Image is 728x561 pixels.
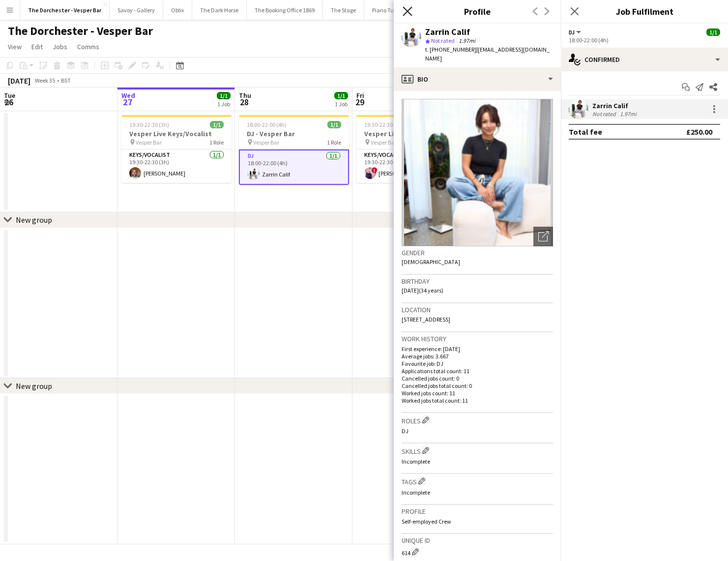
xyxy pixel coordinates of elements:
p: Cancelled jobs count: 0 [402,375,553,382]
span: Jobs [53,42,67,51]
span: 1/1 [327,121,341,128]
h3: DJ - Vesper Bar [239,129,349,138]
button: Oblix [163,0,192,20]
button: The Dark Horse [192,0,247,20]
app-card-role: Keys/Vocalist1/119:30-22:30 (3h)[PERSON_NAME] [121,149,232,183]
h3: Profile [394,5,561,18]
span: Comms [77,42,99,51]
div: Zarrin Calif [425,28,470,36]
p: Cancelled jobs total count: 0 [402,382,553,389]
button: The Stage [323,0,364,20]
div: Zarrin Calif [592,101,639,110]
p: Incomplete [402,458,553,465]
p: Average jobs: 3.667 [402,353,553,360]
span: 19:30-22:30 (3h) [364,121,404,128]
a: Jobs [49,40,71,53]
div: Open photos pop-in [533,227,553,246]
div: 614 [402,547,553,557]
img: Crew avatar or photo [402,99,553,246]
span: 29 [355,96,364,108]
div: 18:00-22:00 (4h) [569,36,720,44]
span: Thu [239,91,251,100]
span: Wed [121,91,135,100]
app-card-role: Keys/Vocalist1/119:30-22:30 (3h)![PERSON_NAME] [356,149,466,183]
div: BST [61,77,71,84]
h3: Job Fulfilment [561,5,728,18]
span: [DEMOGRAPHIC_DATA] [402,258,460,266]
div: [DATE] [8,76,30,86]
button: Piano Tuner Schedule [364,0,435,20]
p: Worked jobs count: 11 [402,389,553,397]
span: Vesper Bar [253,139,279,146]
div: Not rated [592,110,618,118]
app-job-card: 18:00-22:00 (4h)1/1DJ - Vesper Bar Vesper Bar1 RoleDJ1/118:00-22:00 (4h)Zarrin Calif [239,115,349,185]
span: DJ [569,29,575,36]
h3: Vesper Live Keys/Vocalist [356,129,466,138]
h3: Roles [402,415,553,425]
app-card-role: DJ1/118:00-22:00 (4h)Zarrin Calif [239,149,349,185]
a: Comms [73,40,103,53]
p: Favourite job: DJ [402,360,553,367]
a: Edit [28,40,47,53]
div: New group [16,215,52,225]
span: t. [PHONE_NUMBER] [425,46,476,53]
div: £250.00 [686,127,712,137]
span: [DATE] (34 years) [402,287,443,294]
div: Bio [394,67,561,91]
div: 1.97mi [618,110,639,118]
app-job-card: 19:30-22:30 (3h)1/1Vesper Live Keys/Vocalist Vesper Bar1 RoleKeys/Vocalist1/119:30-22:30 (3h)[PER... [121,115,232,183]
span: Not rated [431,37,455,44]
span: Fri [356,91,364,100]
span: Tue [4,91,15,100]
span: 1/1 [706,29,720,36]
div: Total fee [569,127,602,137]
span: 27 [120,96,135,108]
span: 28 [237,96,251,108]
span: ! [372,167,378,173]
span: | [EMAIL_ADDRESS][DOMAIN_NAME] [425,46,550,62]
h3: Birthday [402,277,553,286]
span: [STREET_ADDRESS] [402,316,450,323]
span: Week 35 [32,77,57,84]
div: 1 Job [217,100,230,108]
span: View [8,42,22,51]
p: Worked jobs total count: 11 [402,397,553,404]
button: The Dorchester - Vesper Bar [20,0,110,20]
div: Confirmed [561,48,728,71]
span: 26 [2,96,15,108]
span: 1/1 [210,121,224,128]
h3: Tags [402,476,553,486]
h3: Location [402,305,553,314]
span: DJ [402,427,408,435]
span: 1/1 [217,92,231,99]
app-job-card: 19:30-22:30 (3h)1/1Vesper Live Keys/Vocalist Vesper Bar1 RoleKeys/Vocalist1/119:30-22:30 (3h)![PE... [356,115,466,183]
button: DJ [569,29,582,36]
span: 1.97mi [457,37,477,44]
span: 1/1 [334,92,348,99]
h3: Profile [402,507,553,516]
p: First experience: [DATE] [402,345,553,353]
span: 18:00-22:00 (4h) [247,121,287,128]
span: 1 Role [209,139,224,146]
button: Savoy - Gallery [110,0,163,20]
div: 1 Job [335,100,348,108]
button: The Booking Office 1869 [247,0,323,20]
h1: The Dorchester - Vesper Bar [8,24,153,38]
p: Self-employed Crew [402,518,553,525]
span: Vesper Bar [136,139,162,146]
p: Incomplete [402,489,553,496]
p: Applications total count: 11 [402,367,553,375]
span: 1 Role [327,139,341,146]
h3: Vesper Live Keys/Vocalist [121,129,232,138]
div: New group [16,381,52,391]
span: Edit [31,42,43,51]
span: Vesper Bar [371,139,397,146]
a: View [4,40,26,53]
h3: Work history [402,334,553,343]
span: 19:30-22:30 (3h) [129,121,169,128]
h3: Gender [402,248,553,257]
h3: Unique ID [402,536,553,545]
